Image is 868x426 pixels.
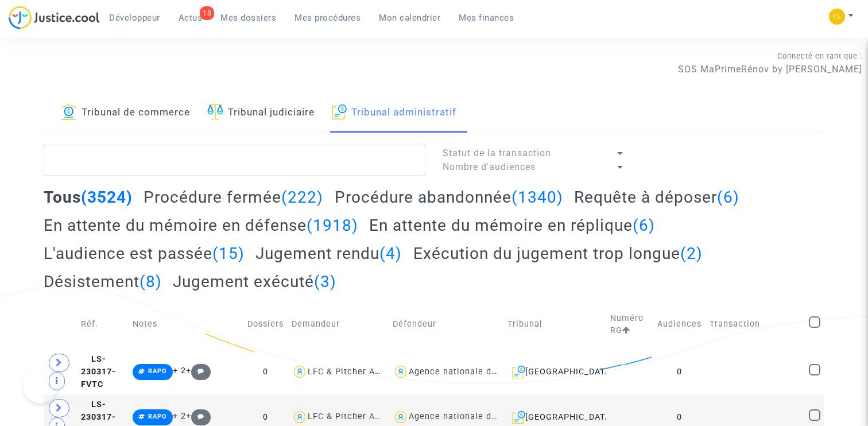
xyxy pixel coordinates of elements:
[100,9,169,26] a: Développeur
[148,413,166,420] span: RAPO
[173,272,336,292] h2: Jugement exécuté
[379,13,440,23] span: Mon calendrier
[144,187,323,207] h2: Procédure fermée
[443,148,551,158] span: Statut de la transaction
[307,216,358,235] span: (1918)
[292,363,308,380] img: icon-user.svg
[173,411,186,421] span: + 2
[169,9,212,26] a: 18Actus
[393,409,409,425] img: icon-user.svg
[77,300,128,349] td: Réf.
[207,94,315,133] a: Tribunal judiciaire
[285,9,370,26] a: Mes procédures
[173,366,186,375] span: + 2
[212,244,245,263] span: (15)
[389,300,503,349] td: Défendeur
[9,6,100,29] img: jc-logo.svg
[503,300,606,349] td: Tribunal
[44,215,358,235] h2: En attente du mémoire en défense
[207,104,223,120] img: icon-faciliter-sm.svg
[413,243,703,264] h2: Exécution du jugement trop longue
[606,300,653,349] td: Numéro RG
[243,349,288,394] td: 0
[220,13,276,23] span: Mes dossiers
[81,188,133,207] span: (3524)
[314,272,336,291] span: (3)
[717,188,739,207] span: (6)
[369,215,655,235] h2: En attente du mémoire en réplique
[44,243,245,264] h2: L'audience est passée
[680,244,703,263] span: (2)
[61,104,77,120] img: icon-banque.svg
[332,104,347,120] img: icon-archive.svg
[409,367,535,377] div: Agence nationale de l'habitat
[379,244,402,263] span: (4)
[148,367,166,375] span: RAPO
[393,363,409,380] img: icon-user.svg
[511,188,563,207] span: (1340)
[512,410,525,424] img: icon-archive.svg
[186,411,211,421] span: +
[443,161,536,172] span: Nombre d'audiences
[44,187,133,207] h2: Tous
[109,13,160,23] span: Développeur
[243,300,288,349] td: Dossiers
[706,300,805,349] td: Transaction
[653,349,706,394] td: 0
[129,300,243,349] td: Notes
[574,187,739,207] h2: Requête à déposer
[186,366,211,375] span: +
[294,13,361,23] span: Mes procédures
[829,9,845,25] img: f0b917ab549025eb3af43f3c4438ad5d
[653,300,706,349] td: Audiences
[308,367,398,377] div: LFC & Pitcher Avocat
[335,187,563,207] h2: Procédure abandonnée
[332,94,457,133] a: Tribunal administratif
[507,410,602,424] div: [GEOGRAPHIC_DATA]
[44,272,162,292] h2: Désistement
[200,6,214,20] div: 18
[459,13,514,23] span: Mes finances
[281,188,323,207] span: (222)
[449,9,523,26] a: Mes finances
[308,412,398,421] div: LFC & Pitcher Avocat
[179,13,203,23] span: Actus
[633,216,655,235] span: (6)
[288,300,389,349] td: Demandeur
[23,369,57,403] iframe: Help Scout Beacon - Open
[255,243,402,264] h2: Jugement rendu
[777,52,862,60] span: Connecté en tant que :
[507,365,602,379] div: [GEOGRAPHIC_DATA]
[81,354,116,389] span: LS-230317-FVTC
[409,412,535,421] div: Agence nationale de l'habitat
[61,94,190,133] a: Tribunal de commerce
[139,272,162,291] span: (8)
[512,365,525,379] img: icon-archive.svg
[211,9,285,26] a: Mes dossiers
[370,9,449,26] a: Mon calendrier
[292,409,308,425] img: icon-user.svg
